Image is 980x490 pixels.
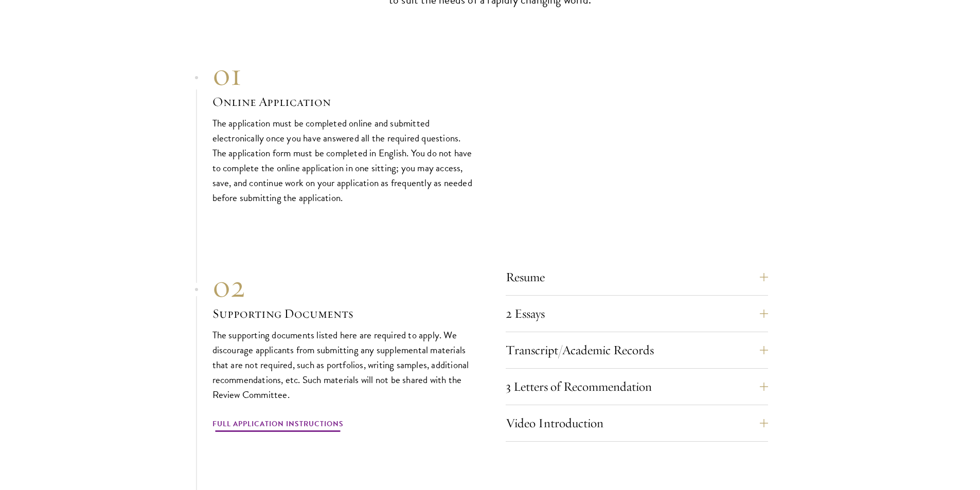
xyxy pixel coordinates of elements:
[212,328,475,402] p: The supporting documents listed here are required to apply. We discourage applicants from submitt...
[506,411,768,435] button: Video Introduction
[212,418,344,433] a: Full Application Instructions
[212,116,475,205] p: The application must be completed online and submitted electronically once you have answered all ...
[212,305,475,322] h3: Supporting Documents
[212,56,475,93] div: 01
[212,93,475,111] h3: Online Application
[212,268,475,305] div: 02
[506,301,768,326] button: 2 Essays
[506,265,768,289] button: Resume
[506,374,768,399] button: 3 Letters of Recommendation
[506,338,768,362] button: Transcript/Academic Records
